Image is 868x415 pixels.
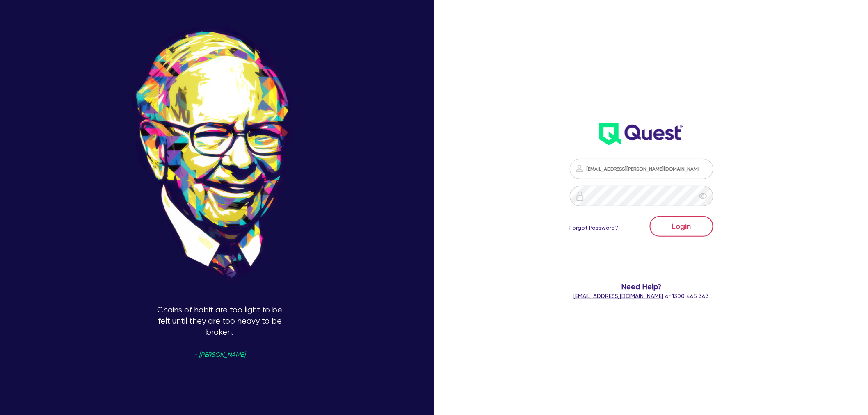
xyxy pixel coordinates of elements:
[194,352,246,358] span: - [PERSON_NAME]
[574,293,709,299] span: or 1300 465 363
[575,164,585,173] img: icon-password
[574,293,664,299] a: [EMAIL_ADDRESS][DOMAIN_NAME]
[599,123,683,145] img: wH2k97JdezQIQAAAABJRU5ErkJggg==
[575,191,585,201] img: icon-password
[570,159,713,179] input: Email address
[523,281,759,292] span: Need Help?
[570,223,619,232] a: Forgot Password?
[699,192,707,200] span: eye
[650,216,713,237] button: Login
